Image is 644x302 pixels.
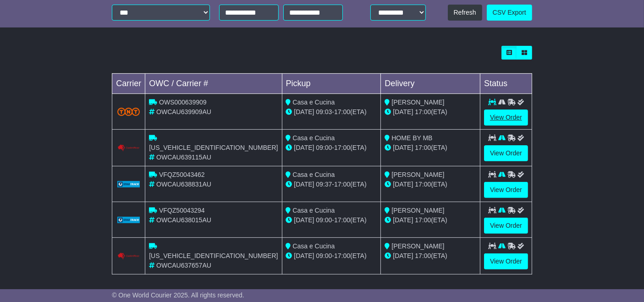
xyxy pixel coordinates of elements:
span: [DATE] [294,108,314,115]
span: 09:00 [316,216,332,224]
span: 17:00 [415,216,431,224]
a: CSV Export [487,5,532,21]
span: 17:00 [415,144,431,151]
span: [US_VEHICLE_IDENTIFICATION_NUMBER] [149,252,278,259]
span: 17:00 [334,108,350,115]
img: Couriers_Please.png [117,144,140,152]
span: OWCAU638831AU [156,181,211,188]
a: View Order [484,145,528,161]
span: VFQZ50043462 [159,171,205,178]
span: 09:00 [316,252,332,259]
span: 09:37 [316,181,332,188]
td: Status [480,73,532,93]
span: [DATE] [393,252,413,259]
span: Casa e Cucina [292,99,335,106]
img: GetCarrierServiceLogo [117,181,140,187]
span: 17:00 [334,144,350,151]
span: 17:00 [415,252,431,259]
span: OWCAU638015AU [156,216,211,224]
span: OWCAU639909AU [156,108,211,115]
span: [PERSON_NAME] [391,99,444,106]
div: (ETA) [385,180,476,189]
a: View Order [484,182,528,198]
div: - (ETA) [286,107,377,117]
div: (ETA) [385,107,476,117]
span: [PERSON_NAME] [391,207,444,214]
span: VFQZ50043294 [159,207,205,214]
td: OWC / Carrier # [145,73,282,93]
span: OWCAU639115AU [156,154,211,161]
div: (ETA) [385,143,476,153]
span: [US_VEHICLE_IDENTIFICATION_NUMBER] [149,144,278,151]
span: OWS000639909 [159,99,207,106]
a: View Order [484,218,528,234]
div: - (ETA) [286,215,377,225]
span: 17:00 [415,181,431,188]
div: - (ETA) [286,143,377,153]
span: [DATE] [393,144,413,151]
a: View Order [484,253,528,269]
span: Casa e Cucina [292,242,335,250]
span: Casa e Cucina [292,171,335,178]
span: [DATE] [294,144,314,151]
td: Carrier [112,73,145,93]
span: 09:00 [316,144,332,151]
span: OWCAU637657AU [156,262,211,269]
span: 17:00 [415,108,431,115]
div: - (ETA) [286,180,377,189]
td: Pickup [282,73,381,93]
div: (ETA) [385,215,476,225]
span: [DATE] [294,181,314,188]
span: HOME BY MB [391,134,432,142]
span: [DATE] [393,216,413,224]
div: (ETA) [385,251,476,261]
span: [DATE] [294,252,314,259]
span: 09:03 [316,108,332,115]
span: © One World Courier 2025. All rights reserved. [112,291,244,299]
span: 17:00 [334,252,350,259]
td: Delivery [381,73,480,93]
img: GetCarrierServiceLogo [117,217,140,223]
button: Refresh [448,5,482,21]
div: - (ETA) [286,251,377,261]
span: [DATE] [294,216,314,224]
span: Casa e Cucina [292,134,335,142]
span: 17:00 [334,216,350,224]
img: Couriers_Please.png [117,253,140,260]
span: 17:00 [334,181,350,188]
span: [PERSON_NAME] [391,171,444,178]
span: [PERSON_NAME] [391,242,444,250]
span: [DATE] [393,108,413,115]
span: Casa e Cucina [292,207,335,214]
span: [DATE] [393,181,413,188]
a: View Order [484,110,528,126]
img: TNT_Domestic.png [117,108,140,116]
